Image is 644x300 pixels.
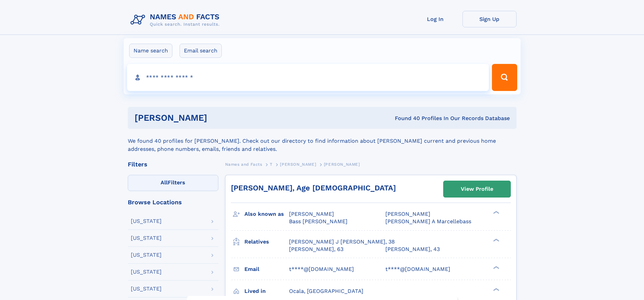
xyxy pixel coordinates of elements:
[135,114,301,122] h1: [PERSON_NAME]
[128,161,218,167] div: Filters
[492,238,500,242] div: ❯
[244,285,289,297] h3: Lived in
[492,265,500,270] div: ❯
[244,263,289,275] h3: Email
[385,211,430,217] span: [PERSON_NAME]
[180,44,222,58] label: Email search
[492,64,517,91] button: Search Button
[289,246,343,253] a: [PERSON_NAME], 63
[289,288,363,294] span: Ocala, [GEOGRAPHIC_DATA]
[289,211,334,217] span: [PERSON_NAME]
[244,208,289,220] h3: Also known as
[280,162,316,167] span: [PERSON_NAME]
[131,252,162,258] div: [US_STATE]
[289,238,395,246] a: [PERSON_NAME] J [PERSON_NAME], 38
[461,181,493,197] div: View Profile
[131,218,162,224] div: [US_STATE]
[270,160,272,168] a: T
[280,160,316,168] a: [PERSON_NAME]
[301,115,510,122] div: Found 40 Profiles In Our Records Database
[385,246,440,253] a: [PERSON_NAME], 43
[131,269,162,275] div: [US_STATE]
[131,235,162,241] div: [US_STATE]
[492,287,500,292] div: ❯
[128,175,218,191] label: Filters
[128,129,517,153] div: We found 40 profiles for [PERSON_NAME]. Check out our directory to find information about [PERSON...
[128,11,225,29] img: Logo Names and Facts
[128,199,218,205] div: Browse Locations
[225,160,262,168] a: Names and Facts
[129,44,172,58] label: Name search
[161,179,168,186] span: All
[462,11,517,27] a: Sign Up
[289,218,348,225] span: Bass [PERSON_NAME]
[244,236,289,248] h3: Relatives
[131,286,162,292] div: [US_STATE]
[492,210,500,215] div: ❯
[408,11,462,27] a: Log In
[270,162,272,167] span: T
[444,181,510,197] a: View Profile
[231,184,396,192] a: [PERSON_NAME], Age [DEMOGRAPHIC_DATA]
[385,218,471,225] span: [PERSON_NAME] A Marcellebass
[324,162,360,167] span: [PERSON_NAME]
[127,64,489,91] input: search input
